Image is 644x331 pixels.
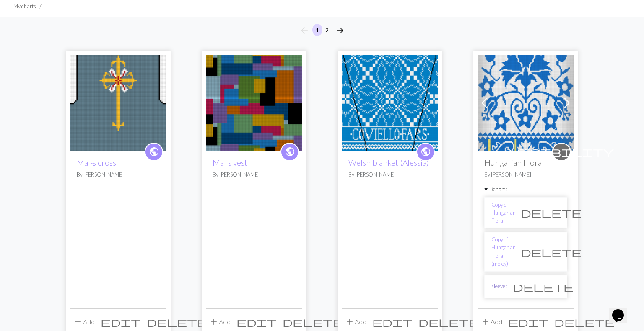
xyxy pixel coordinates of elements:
[484,158,567,167] h2: Hungarian Floral
[342,314,369,330] button: Add
[484,171,567,179] p: By [PERSON_NAME]
[513,281,574,293] span: delete
[508,317,548,327] i: Edit
[551,314,618,330] button: Delete
[149,144,159,160] i: public
[332,24,348,37] button: Next
[521,246,582,258] span: delete
[345,316,355,328] span: add
[484,185,567,193] summary: 3charts
[421,144,431,160] i: public
[322,24,332,36] button: 2
[213,158,247,167] a: Mal's vest
[101,316,141,328] span: edit
[280,314,346,330] button: Delete
[280,143,299,161] a: public
[521,207,582,218] span: delete
[236,317,277,327] i: Edit
[206,98,302,106] a: Mal's vest
[416,143,435,161] a: public
[285,145,295,158] span: public
[144,314,210,330] button: Delete
[285,144,295,160] i: public
[206,314,234,330] button: Add
[70,314,98,330] button: Add
[77,171,160,179] p: By [PERSON_NAME]
[342,98,438,106] a: Welsh blanket (Alessia)
[348,158,429,167] a: Welsh blanket (Alessia)
[348,171,431,179] p: By [PERSON_NAME]
[508,279,579,295] button: Delete chart
[70,98,166,106] a: Mal-s cross
[98,314,144,330] button: Edit
[421,145,431,158] span: public
[609,298,636,323] iframe: chat widget
[101,317,141,327] i: Edit
[491,282,508,290] a: sleeves
[70,55,166,151] img: Mal-s cross
[335,26,345,36] i: Next
[516,205,587,221] button: Delete chart
[234,314,280,330] button: Edit
[372,317,413,327] i: Edit
[209,316,219,328] span: add
[335,25,345,36] span: arrow_forward
[145,143,163,161] a: public
[296,24,348,37] nav: Page navigation
[478,55,574,151] img: Copy of Hungarian Floral
[554,316,615,328] span: delete
[147,316,207,328] span: delete
[149,145,159,158] span: public
[508,316,548,328] span: edit
[13,3,36,10] li: My charts
[77,158,116,167] a: Mal-s cross
[369,314,415,330] button: Edit
[415,314,482,330] button: Delete
[283,316,343,328] span: delete
[505,314,551,330] button: Edit
[509,145,614,158] span: visibility
[509,144,614,160] i: private
[491,201,516,225] a: Copy of Hungarian Floral
[478,98,574,106] a: Copy of Hungarian Floral
[73,316,83,328] span: add
[342,55,438,151] img: Welsh blanket (Alessia)
[480,316,491,328] span: add
[491,236,516,268] a: Copy of Hungarian Floral (moley)
[372,316,413,328] span: edit
[236,316,277,328] span: edit
[418,316,479,328] span: delete
[206,55,302,151] img: Mal's vest
[213,171,296,179] p: By [PERSON_NAME]
[478,314,505,330] button: Add
[516,244,587,260] button: Delete chart
[312,24,322,36] button: 1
